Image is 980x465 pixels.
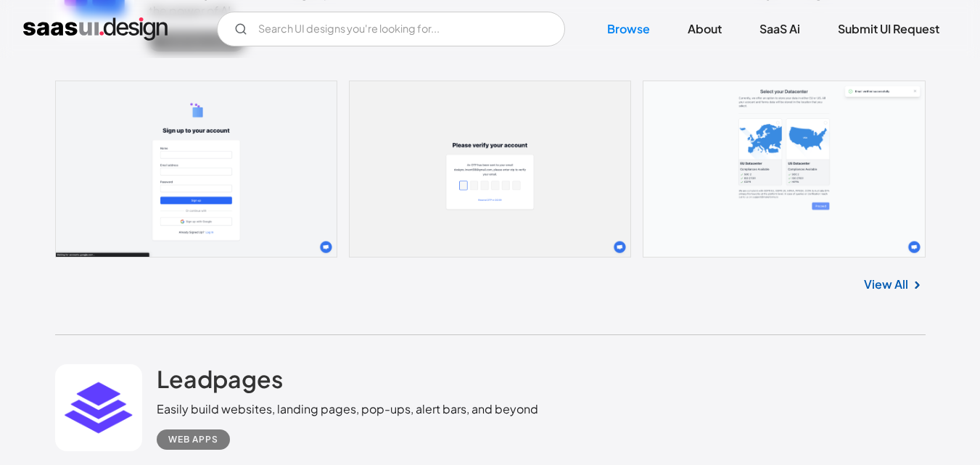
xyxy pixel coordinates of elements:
[742,13,818,45] a: SaaS Ai
[157,364,283,393] h2: Leadpages
[864,276,908,293] a: View All
[590,13,667,45] a: Browse
[820,13,957,45] a: Submit UI Request
[23,17,168,41] a: home
[217,12,565,46] form: Email Form
[157,400,538,418] div: Easily build websites, landing pages, pop-ups, alert bars, and beyond
[217,12,565,46] input: Search UI designs you're looking for...
[168,431,218,448] div: Web Apps
[157,364,283,400] a: Leadpages
[670,13,739,45] a: About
